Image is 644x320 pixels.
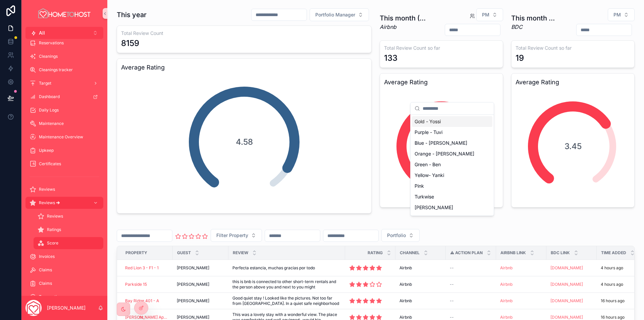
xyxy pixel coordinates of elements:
[412,116,492,127] div: Gold - Yossi
[39,187,55,192] span: Reviews
[550,315,583,320] a: [DOMAIN_NAME]
[500,282,513,287] a: Airbnb
[500,265,542,271] a: Airbnb
[216,232,248,239] span: Filter Property
[39,121,64,126] span: Maintenance
[232,279,341,290] a: this is bnb is connected to other short-term rentals and the person above you and next to you might
[516,45,630,51] h3: Total Review Count so far
[380,13,427,23] h1: This month (Airbnb)
[399,265,442,271] a: Airbnb
[412,170,492,181] div: Yellow- Yanki
[177,315,224,320] a: [PERSON_NAME]
[177,265,209,271] span: [PERSON_NAME]
[125,298,169,304] a: Bay Ridge 401 - A
[39,40,64,46] span: Reservations
[384,53,397,63] div: 133
[25,104,103,116] a: Daily Logs
[601,315,643,320] a: 16 hours ago
[551,250,570,256] span: BDC Link
[125,282,147,287] a: Parkside 15
[39,161,61,167] span: Certificates
[25,197,103,209] a: Reviews 🡪
[368,250,383,256] span: Rating
[400,250,420,256] span: Channel
[177,265,224,271] a: [PERSON_NAME]
[315,11,355,18] span: Portfolio Manager
[34,237,103,249] a: Score
[450,265,492,271] a: --
[25,264,103,276] a: Claims
[39,67,73,73] span: Cleanings tracker
[310,8,369,21] button: Select Button
[39,94,60,99] span: Dashboard
[399,298,412,304] span: Airbnb
[125,265,159,271] a: Red Lion 3 - F1 - 1
[450,250,483,256] span: ⚠ Action plan
[125,315,169,320] a: [PERSON_NAME] Apartment
[399,315,412,320] span: Airbnb
[411,115,494,216] div: Suggestions
[25,183,103,195] a: Reviews
[500,265,513,270] a: Airbnb
[550,265,593,271] a: [DOMAIN_NAME]
[236,137,253,147] span: 4.58
[47,214,63,219] span: Reviews
[211,229,262,242] button: Select Button
[412,202,492,213] div: [PERSON_NAME]
[608,8,635,21] button: Select Button
[121,38,139,49] div: 8159
[550,298,593,304] a: [DOMAIN_NAME]
[25,37,103,49] a: Reservations
[39,134,83,140] span: Maintenance Overview
[550,298,583,303] a: [DOMAIN_NAME]
[25,250,103,263] a: Invoices
[399,282,442,287] a: Airbnb
[25,77,103,89] a: Target
[25,291,103,303] a: Transactions
[482,11,489,18] span: PM
[47,305,86,311] p: [PERSON_NAME]
[177,315,209,320] span: [PERSON_NAME]
[476,8,503,21] button: Select Button
[39,54,58,59] span: Cleanings
[500,282,542,287] a: Airbnb
[232,265,341,271] a: Perfecta estancia, muchas gracias por todo
[21,39,107,296] div: scrollable content
[117,10,147,19] h1: This year
[384,45,499,51] h3: Total Review Count so far
[25,277,103,289] a: Claims
[125,282,169,287] a: Parkside 15
[601,315,625,320] p: 16 hours ago
[39,81,51,86] span: Target
[399,282,412,287] span: Airbnb
[34,210,103,222] a: Reviews
[412,213,492,224] div: Copper - Shimshy
[450,315,454,320] span: --
[34,224,103,236] a: Ratings
[565,141,582,152] span: 3.45
[39,267,52,273] span: Claims
[500,298,513,303] a: Airbnb
[399,265,412,271] span: Airbnb
[25,118,103,130] a: Maintenance
[450,315,492,320] a: --
[450,265,454,271] span: --
[125,298,159,304] span: Bay Ridge 401 - A
[380,23,427,31] em: Airbnb
[550,282,583,287] a: [DOMAIN_NAME]
[412,138,492,148] div: Blue - [PERSON_NAME]
[25,27,103,39] button: Select Button
[550,315,593,320] a: [DOMAIN_NAME]
[412,127,492,138] div: Purple - Tuvi
[25,131,103,143] a: Maintenance Overview
[39,281,52,286] span: Claims
[381,229,420,242] button: Select Button
[601,298,625,304] p: 16 hours ago
[500,298,542,304] a: Airbnb
[39,294,63,300] span: Transactions
[550,282,593,287] a: [DOMAIN_NAME]
[412,191,492,202] div: Turkwise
